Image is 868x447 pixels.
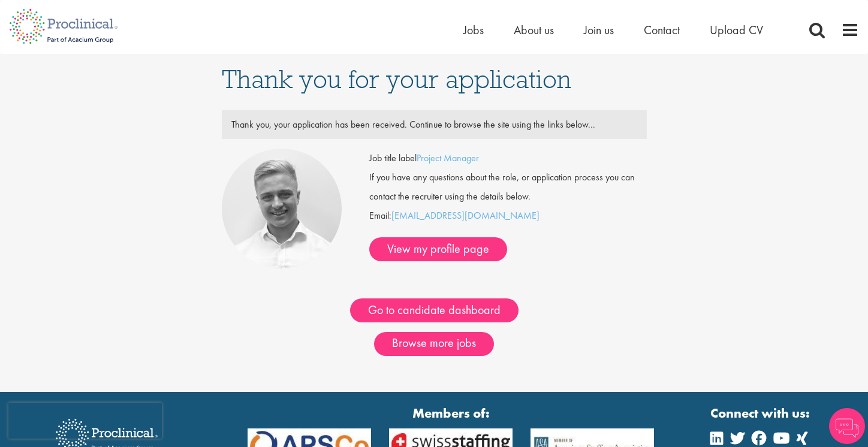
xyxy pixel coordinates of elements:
[584,22,614,38] a: Join us
[463,22,484,38] a: Jobs
[644,22,680,38] a: Contact
[222,149,342,268] img: Joshua Bye
[514,22,554,38] a: About us
[222,115,646,134] div: Thank you, your application has been received. Continue to browse the site using the links below...
[710,22,763,38] a: Upload CV
[391,209,540,222] a: [EMAIL_ADDRESS][DOMAIN_NAME]
[8,403,162,439] iframe: reCAPTCHA
[369,237,507,261] a: View my profile page
[360,149,656,168] div: Job title label
[222,63,571,95] span: Thank you for your application
[829,408,865,444] img: Chatbot
[369,149,647,261] div: Email:
[374,332,494,356] a: Browse more jobs
[248,404,655,422] strong: Members of:
[710,404,812,422] strong: Connect with us:
[360,168,656,206] div: If you have any questions about the role, or application process you can contact the recruiter us...
[350,298,519,322] a: Go to candidate dashboard
[417,152,479,164] a: Project Manager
